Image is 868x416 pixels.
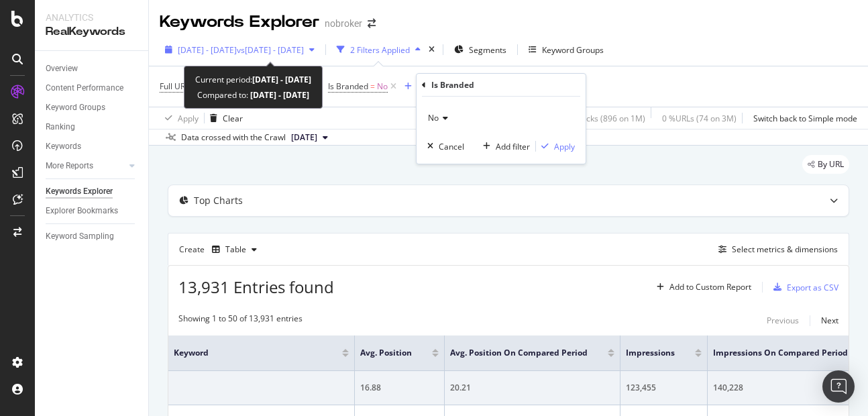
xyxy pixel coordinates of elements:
[428,112,439,123] span: No
[179,239,262,260] div: Create
[713,347,848,359] span: Impressions On Compared Period
[205,107,243,129] button: Clear
[207,239,262,260] button: Table
[46,185,113,199] div: Keywords Explorer
[46,204,118,218] div: Explorer Bookmarks
[821,313,838,329] button: Next
[160,107,199,129] button: Apply
[748,107,857,129] button: Switch back to Simple mode
[370,81,375,92] span: =
[822,370,855,403] div: Open Intercom Messenger
[225,246,246,254] div: Table
[377,77,388,96] span: No
[46,229,139,244] a: Keyword Sampling
[821,315,838,326] div: Next
[552,113,645,124] div: 0.08 % Clicks ( 896 on 1M )
[46,101,105,115] div: Keyword Groups
[554,141,575,152] div: Apply
[542,44,604,56] div: Keyword Groups
[818,160,844,168] span: By URL
[194,194,243,207] div: Top Charts
[197,87,309,103] div: Compared to:
[178,113,199,124] div: Apply
[662,113,737,124] div: 0 % URLs ( 74 on 3M )
[223,113,243,124] div: Clear
[802,155,849,174] div: legacy label
[160,81,189,92] span: Full URL
[328,81,368,92] span: Is Branded
[399,79,453,95] button: Add Filter
[178,44,237,56] span: [DATE] - [DATE]
[449,39,512,60] button: Segments
[46,185,139,199] a: Keywords Explorer
[46,159,93,173] div: More Reports
[46,120,139,134] a: Ranking
[174,347,322,359] span: Keyword
[713,242,838,258] button: Select metrics & dimensions
[360,347,412,359] span: Avg. Position
[331,39,426,60] button: 2 Filters Applied
[286,129,333,146] button: [DATE]
[787,282,838,293] div: Export as CSV
[669,283,751,291] div: Add to Custom Report
[325,17,362,30] div: nobroker
[46,229,114,244] div: Keyword Sampling
[46,81,139,95] a: Content Performance
[178,313,303,329] div: Showing 1 to 50 of 13,931 entries
[46,204,139,218] a: Explorer Bookmarks
[46,140,81,154] div: Keywords
[350,44,410,56] div: 2 Filters Applied
[46,140,139,154] a: Keywords
[767,315,799,326] div: Previous
[422,140,464,153] button: Cancel
[368,19,376,28] div: arrow-right-arrow-left
[753,113,857,124] div: Switch back to Simple mode
[248,89,309,101] b: [DATE] - [DATE]
[732,244,838,255] div: Select metrics & dimensions
[195,72,311,87] div: Current period:
[626,347,675,359] span: Impressions
[46,11,138,24] div: Analytics
[181,132,286,144] div: Data crossed with the Crawl
[536,140,575,153] button: Apply
[46,101,139,115] a: Keyword Groups
[431,79,474,91] div: Is Branded
[450,347,588,359] span: Avg. Position On Compared Period
[160,11,319,34] div: Keywords Explorer
[160,39,320,60] button: [DATE] - [DATE]vs[DATE] - [DATE]
[46,62,78,76] div: Overview
[469,44,506,56] span: Segments
[426,43,437,56] div: times
[478,140,530,153] button: Add filter
[626,382,702,394] div: 123,455
[46,159,125,173] a: More Reports
[46,120,75,134] div: Ranking
[291,132,317,144] span: 2025 Sep. 1st
[178,276,334,298] span: 13,931 Entries found
[46,81,123,95] div: Content Performance
[439,141,464,152] div: Cancel
[496,141,530,152] div: Add filter
[360,382,439,394] div: 16.88
[523,39,609,60] button: Keyword Groups
[46,62,139,76] a: Overview
[237,44,304,56] span: vs [DATE] - [DATE]
[46,24,138,40] div: RealKeywords
[252,74,311,85] b: [DATE] - [DATE]
[768,276,838,298] button: Export as CSV
[450,382,614,394] div: 20.21
[767,313,799,329] button: Previous
[651,276,751,298] button: Add to Custom Report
